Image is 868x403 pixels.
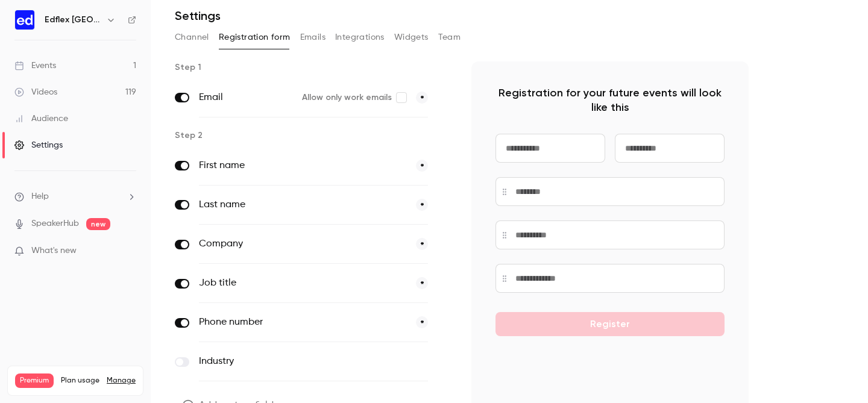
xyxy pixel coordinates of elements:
[199,354,378,369] label: Industry
[199,315,406,330] label: Phone number
[438,28,461,47] button: Team
[31,190,49,203] span: Help
[175,130,452,142] p: Step 2
[394,28,429,47] button: Widgets
[199,276,406,290] label: Job title
[199,198,406,212] label: Last name
[61,376,99,386] span: Plan usage
[302,92,406,104] label: Allow only work emails
[199,158,406,173] label: First name
[15,10,34,30] img: Edflex France
[175,8,221,23] h1: Settings
[45,14,101,26] h6: Edflex [GEOGRAPHIC_DATA]
[199,237,406,251] label: Company
[31,245,77,257] span: What's new
[199,90,292,105] label: Email
[175,61,452,73] p: Step 1
[86,218,110,230] span: new
[15,373,54,388] span: Premium
[107,376,136,386] a: Manage
[219,28,291,47] button: Registration form
[495,86,725,114] p: Registration for your future events will look like this
[14,190,136,203] li: help-dropdown-opener
[31,217,79,230] a: SpeakerHub
[14,139,63,151] div: Settings
[14,60,56,72] div: Events
[335,28,385,47] button: Integrations
[175,28,209,47] button: Channel
[14,86,57,98] div: Videos
[300,28,325,47] button: Emails
[14,113,68,125] div: Audience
